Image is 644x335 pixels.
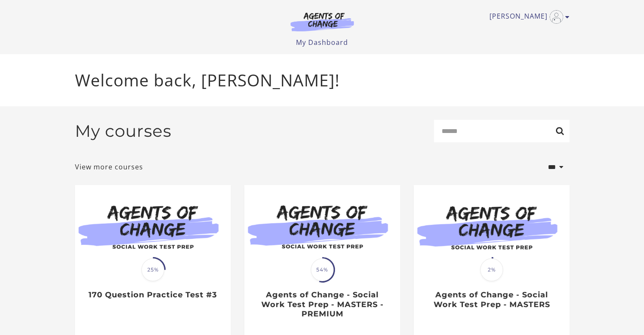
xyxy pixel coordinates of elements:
h3: 170 Question Practice Test #3 [84,290,221,300]
a: Toggle menu [489,10,565,24]
a: View more courses [75,162,143,172]
span: 2% [480,258,503,281]
span: 25% [141,258,164,281]
h2: My courses [75,121,171,141]
img: Agents of Change Logo [282,12,363,31]
h3: Agents of Change - Social Work Test Prep - MASTERS [423,290,560,309]
h3: Agents of Change - Social Work Test Prep - MASTERS - PREMIUM [253,290,391,319]
a: My Dashboard [296,38,348,47]
p: Welcome back, [PERSON_NAME]! [75,68,569,93]
span: 54% [311,258,334,281]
